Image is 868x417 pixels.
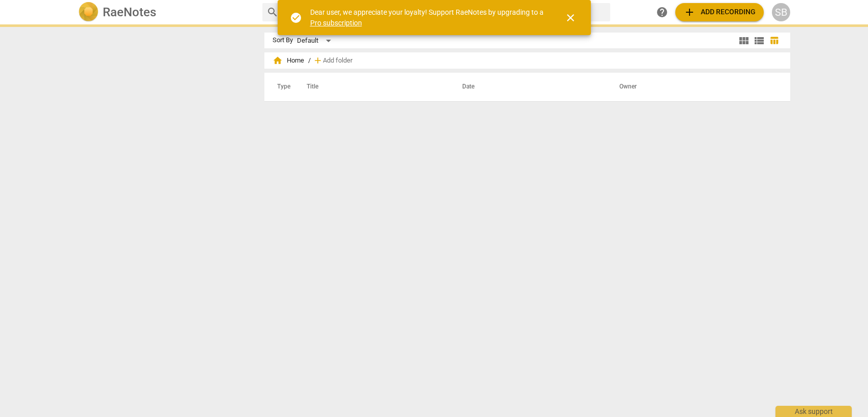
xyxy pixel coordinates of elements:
[558,6,583,30] button: Close
[310,7,546,28] div: Dear user, we appreciate your loyalty! Support RaeNotes by upgrading to a
[753,35,765,47] span: view_list
[308,57,311,65] span: /
[297,33,335,49] div: Default
[675,3,764,21] button: Upload
[772,3,790,21] button: SB
[78,2,254,22] a: LogoRaeNotes
[767,33,782,48] button: Table view
[738,35,750,47] span: view_module
[269,73,294,101] th: Type
[564,12,577,24] span: close
[683,6,696,18] span: add
[607,73,780,101] th: Owner
[736,33,752,48] button: Tile view
[769,36,779,45] span: table_chart
[273,37,293,44] div: Sort By
[752,33,767,48] button: List view
[266,6,279,18] span: search
[313,55,323,66] span: add
[273,55,283,66] span: home
[310,19,362,27] a: Pro subscription
[775,406,852,417] div: Ask support
[683,6,756,18] span: Add recording
[103,5,156,19] h2: RaeNotes
[78,2,99,22] img: Logo
[290,12,302,24] span: check_circle
[323,57,352,65] span: Add folder
[653,3,671,21] a: Help
[273,55,304,66] span: Home
[450,73,607,101] th: Date
[294,73,450,101] th: Title
[656,6,668,18] span: help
